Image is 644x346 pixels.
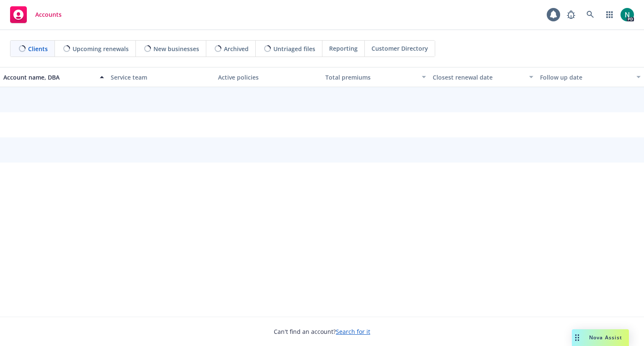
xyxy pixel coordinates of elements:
button: Closest renewal date [429,67,537,87]
div: Active policies [218,73,319,82]
span: Upcoming renewals [73,44,129,53]
span: Nova Assist [589,334,622,341]
button: Service team [107,67,215,87]
a: Report a Bug [563,6,579,23]
a: Switch app [601,6,618,23]
div: Drag to move [572,329,582,346]
button: Active policies [215,67,322,87]
img: photo [621,8,634,21]
div: Account name, DBA [3,73,95,82]
button: Follow up date [537,67,644,87]
div: Total premiums [325,73,417,82]
span: Untriaged files [273,44,315,53]
a: Search [582,6,599,23]
span: New businesses [153,44,199,53]
div: Follow up date [540,73,631,82]
a: Accounts [7,3,65,26]
span: Reporting [329,44,358,53]
button: Total premiums [322,67,429,87]
button: Nova Assist [572,329,629,346]
span: Clients [28,44,48,53]
span: Archived [224,44,249,53]
span: Can't find an account? [274,327,370,336]
a: Search for it [336,328,370,336]
span: Accounts [35,11,62,18]
div: Closest renewal date [433,73,524,82]
div: Service team [111,73,211,82]
span: Customer Directory [371,44,428,53]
